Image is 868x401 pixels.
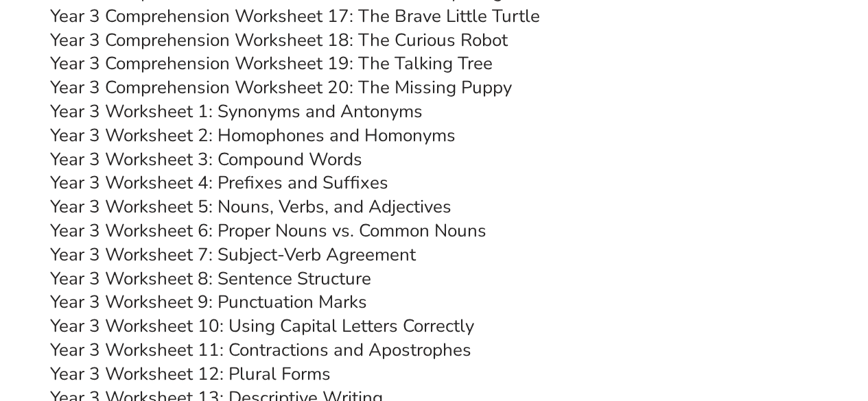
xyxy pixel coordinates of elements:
a: Year 3 Worksheet 4: Prefixes and Suffixes [50,171,388,195]
iframe: Chat Widget [640,246,868,401]
a: Year 3 Worksheet 2: Homophones and Homonyms [50,123,456,147]
a: Year 3 Worksheet 11: Contractions and Apostrophes [50,338,471,362]
a: Year 3 Worksheet 7: Subject-Verb Agreement [50,243,416,267]
a: Year 3 Worksheet 1: Synonyms and Antonyms [50,99,423,123]
a: Year 3 Worksheet 3: Compound Words [50,147,362,171]
a: Year 3 Worksheet 5: Nouns, Verbs, and Adjectives [50,195,451,219]
a: Year 3 Comprehension Worksheet 18: The Curious Robot [50,28,508,52]
a: Year 3 Comprehension Worksheet 20: The Missing Puppy [50,75,512,99]
a: Year 3 Worksheet 8: Sentence Structure [50,267,371,291]
a: Year 3 Comprehension Worksheet 19: The Talking Tree [50,51,493,75]
a: Year 3 Worksheet 6: Proper Nouns vs. Common Nouns [50,219,486,243]
a: Year 3 Comprehension Worksheet 17: The Brave Little Turtle [50,4,540,28]
a: Year 3 Worksheet 10: Using Capital Letters Correctly [50,314,474,338]
a: Year 3 Worksheet 9: Punctuation Marks [50,290,367,314]
a: Year 3 Worksheet 12: Plural Forms [50,362,331,386]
